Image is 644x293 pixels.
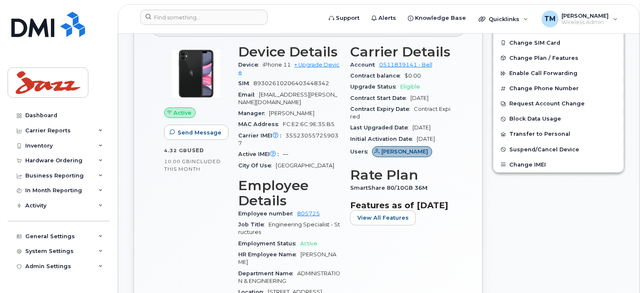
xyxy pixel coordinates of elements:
span: Carrier IMEI [238,132,285,139]
button: Suspend/Cancel Device [493,142,624,157]
span: Job Title [238,221,269,228]
span: Employment Status [238,240,300,247]
span: Enable Call Forwarding [509,70,577,77]
button: Change Phone Number [493,81,624,96]
span: Quicklinks [489,16,519,22]
span: MAC Address [238,121,283,127]
span: Change Plan / Features [509,55,578,61]
span: Active IMEI [238,151,283,157]
span: [PERSON_NAME] [269,110,314,116]
span: used [187,147,204,153]
span: iPhone 11 [263,62,291,68]
button: Transfer to Personal [493,126,624,142]
span: Active [174,109,192,117]
span: Eligible [400,83,420,90]
span: Wireless Admin [562,19,609,26]
div: Quicklinks [473,11,534,27]
span: TM [544,14,556,24]
span: SmartShare 80/10GB 36M [350,185,432,191]
span: [DATE] [410,95,428,101]
span: $0.00 [404,73,421,79]
span: 355230557259037 [238,132,338,146]
span: 4.32 GB [164,148,187,153]
button: Block Data Usage [493,111,624,126]
h3: Employee Details [238,178,340,208]
span: Engineering Specialist - Structures [238,221,340,235]
button: View All Features [350,210,416,226]
span: SIM [238,80,253,86]
span: Users [350,148,372,155]
span: ADMINISTRATION & ENGINEERING [238,270,340,284]
span: Manager [238,110,269,116]
a: [PERSON_NAME] [372,148,432,155]
span: [DATE] [412,124,431,131]
button: Request Account Change [493,96,624,111]
div: Tanner Montgomery [536,11,624,27]
h3: Device Details [238,44,340,59]
span: Initial Activation Date [350,136,417,142]
span: Knowledge Base [415,14,466,22]
span: Last Upgraded Date [350,124,412,131]
button: Send Message [164,125,229,140]
span: Contract Expiry Date [350,106,414,112]
span: Active [300,240,317,247]
span: FC:E2:6C:9E:35:B5 [283,121,335,127]
span: Device [238,62,263,68]
h3: Features as of [DATE] [350,200,452,210]
span: [PERSON_NAME] [562,12,609,19]
span: City Of Use [238,162,276,169]
span: Contract balance [350,73,404,79]
button: Change Plan / Features [493,51,624,66]
a: Support [323,10,365,27]
span: Account [350,62,379,68]
span: included this month [164,158,221,172]
img: iPhone_11.jpg [171,48,221,99]
span: Contract Start Date [350,95,410,101]
span: Alerts [378,14,396,22]
button: Change SIM Card [493,35,624,51]
a: 805725 [297,210,320,217]
span: [DATE] [417,136,435,142]
span: — [283,151,288,157]
span: 89302610206403448342 [253,80,329,86]
a: Alerts [365,10,402,27]
h3: Rate Plan [350,167,452,183]
button: Enable Call Forwarding [493,66,624,81]
h3: Carrier Details [350,44,452,59]
a: Knowledge Base [402,10,472,27]
span: [EMAIL_ADDRESS][PERSON_NAME][DOMAIN_NAME] [238,91,337,105]
span: Suspend/Cancel Device [509,146,579,153]
span: Support [336,14,359,22]
span: [PERSON_NAME] [382,148,428,156]
a: 0511839141 - Bell [379,62,432,68]
span: Email [238,91,259,98]
span: Send Message [178,129,221,137]
button: Change IMEI [493,157,624,172]
span: View All Features [357,214,409,222]
span: [GEOGRAPHIC_DATA] [276,162,334,169]
span: Employee number [238,210,297,217]
span: Upgrade Status [350,83,400,90]
span: HR Employee Name [238,251,301,258]
span: 10.00 GB [164,159,190,164]
span: Department Name [238,270,297,277]
input: Find something... [140,10,268,25]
